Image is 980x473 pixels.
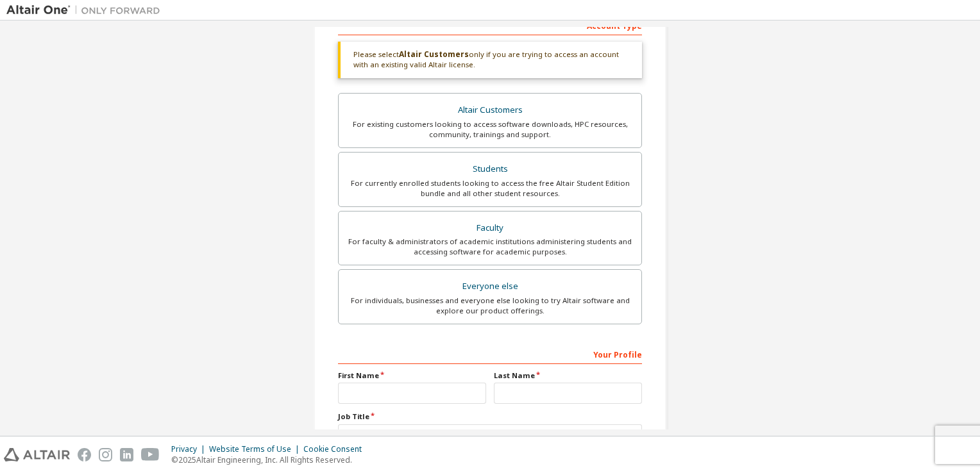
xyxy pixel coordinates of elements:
img: Altair One [6,4,167,17]
div: Please select only if you are trying to access an account with an existing valid Altair license. [338,42,642,78]
div: Your Profile [338,344,642,364]
div: Faculty [346,219,634,237]
div: For faculty & administrators of academic institutions administering students and accessing softwa... [346,236,634,257]
div: For individuals, businesses and everyone else looking to try Altair software and explore our prod... [346,295,634,316]
div: Cookie Consent [303,444,369,454]
div: For currently enrolled students looking to access the free Altair Student Edition bundle and all ... [346,178,634,199]
div: Altair Customers [346,101,634,119]
div: Students [346,160,634,178]
img: youtube.svg [141,448,160,461]
img: facebook.svg [78,448,91,461]
div: For existing customers looking to access software downloads, HPC resources, community, trainings ... [346,119,634,140]
img: linkedin.svg [120,448,133,461]
img: instagram.svg [99,448,112,461]
label: Job Title [338,411,642,422]
div: Privacy [171,444,209,454]
b: Altair Customers [399,49,469,60]
label: First Name [338,370,486,381]
div: Website Terms of Use [209,444,303,454]
label: Last Name [494,370,642,381]
p: © 2025 Altair Engineering, Inc. All Rights Reserved. [171,454,369,465]
img: altair_logo.svg [4,448,70,461]
div: Everyone else [346,278,634,295]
